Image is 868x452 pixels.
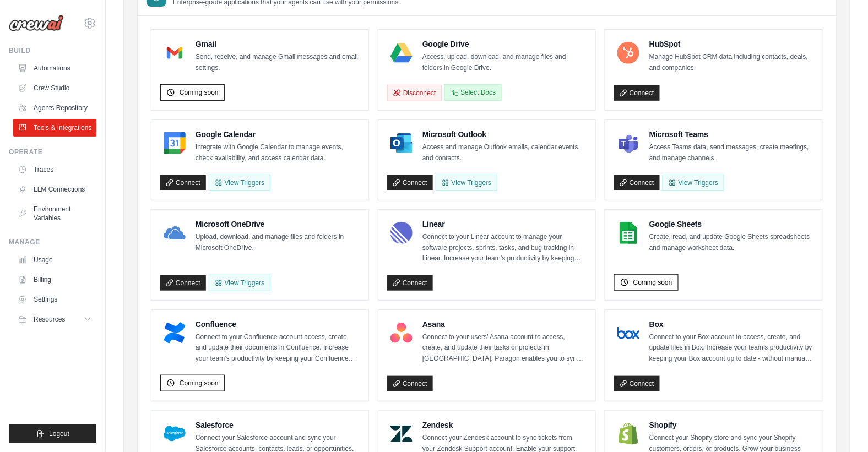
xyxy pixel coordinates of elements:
a: Crew Studio [13,79,96,97]
iframe: Chat Widget [813,399,868,452]
: View Triggers [663,175,724,191]
p: Connect to your Linear account to manage your software projects, sprints, tasks, and bug tracking... [422,232,587,264]
h4: Shopify [649,420,813,431]
img: Zendesk Logo [390,423,413,445]
button: Disconnect [387,85,442,101]
a: Environment Variables [13,200,96,227]
div: Build [9,46,96,55]
h4: Zendesk [422,420,587,431]
p: Access, upload, download, and manage files and folders in Google Drive. [422,52,587,73]
p: Upload, download, and manage files and folders in Microsoft OneDrive. [196,232,360,253]
a: Connect [160,175,206,190]
h4: Asana [422,319,587,330]
img: Microsoft Outlook Logo [390,132,413,154]
a: Connect [614,175,660,190]
img: Microsoft Teams Logo [617,132,639,154]
h4: Microsoft Outlook [422,129,587,140]
img: Google Sheets Logo [617,222,639,244]
: View Triggers [436,175,497,191]
img: Box Logo [617,322,639,344]
a: Connect [160,275,206,291]
h4: Gmail [196,39,360,50]
img: Gmail Logo [164,42,186,64]
a: Connect [614,85,660,101]
a: Traces [13,161,96,178]
img: Google Calendar Logo [164,132,186,154]
button: Logout [9,424,96,443]
span: Coming soon [180,379,219,388]
p: Connect to your Box account to access, create, and update files in Box. Increase your team’s prod... [649,332,813,364]
h4: Microsoft OneDrive [196,219,360,230]
img: Linear Logo [390,222,413,244]
a: Connect [387,275,433,291]
button: Select Docs [444,84,502,101]
button: Resources [13,311,96,328]
a: Connect [387,175,433,190]
h4: Linear [422,219,587,230]
a: Automations [13,59,96,77]
button: View Triggers [209,175,270,191]
: View Triggers [209,275,270,291]
a: Connect [614,376,660,391]
p: Create, read, and update Google Sheets spreadsheets and manage worksheet data. [649,232,813,253]
p: Connect to your users’ Asana account to access, create, and update their tasks or projects in [GE... [422,332,587,364]
a: Usage [13,251,96,269]
a: Billing [13,271,96,288]
div: Operate [9,148,96,156]
a: Tools & Integrations [13,119,96,137]
h4: Google Sheets [649,219,813,230]
h4: Box [649,319,813,330]
a: Connect [387,376,433,391]
h4: Google Calendar [196,129,360,140]
h4: Salesforce [196,420,360,431]
p: Access Teams data, send messages, create meetings, and manage channels. [649,142,813,164]
p: Manage HubSpot CRM data including contacts, deals, and companies. [649,52,813,73]
img: Shopify Logo [617,423,639,445]
span: Logout [49,429,69,438]
span: Coming soon [180,88,219,97]
img: HubSpot Logo [617,42,639,64]
h4: Confluence [196,319,360,330]
p: Access and manage Outlook emails, calendar events, and contacts. [422,142,587,164]
a: Settings [13,291,96,308]
img: Confluence Logo [164,322,186,344]
h4: Microsoft Teams [649,129,813,140]
h4: HubSpot [649,39,813,50]
img: Salesforce Logo [164,423,186,445]
p: Integrate with Google Calendar to manage events, check availability, and access calendar data. [196,142,360,164]
a: LLM Connections [13,181,96,198]
p: Connect to your Confluence account access, create, and update their documents in Confluence. Incr... [196,332,360,364]
h4: Google Drive [422,39,587,50]
img: Asana Logo [390,322,413,344]
span: Coming soon [633,278,672,287]
a: Agents Repository [13,99,96,117]
span: Resources [34,315,65,324]
img: Google Drive Logo [390,42,413,64]
img: Microsoft OneDrive Logo [164,222,186,244]
p: Send, receive, and manage Gmail messages and email settings. [196,52,360,73]
img: Logo [9,15,64,31]
div: Manage [9,238,96,247]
